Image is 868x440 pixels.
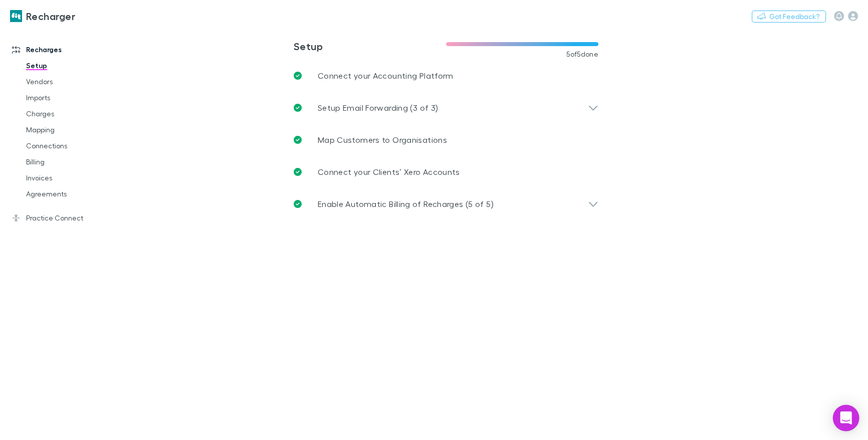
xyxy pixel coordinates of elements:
a: Connections [16,138,126,154]
button: Got Feedback? [752,11,826,23]
a: Charges [16,106,126,122]
a: Mapping [16,122,126,138]
a: Practice Connect [2,210,126,226]
p: Connect your Accounting Platform [318,70,454,82]
a: Imports [16,90,126,106]
p: Setup Email Forwarding (3 of 3) [318,102,438,114]
h3: Setup [294,40,446,52]
a: Setup [16,58,126,74]
a: Recharger [4,4,81,28]
a: Map Customers to Organisations [286,124,606,156]
a: Invoices [16,170,126,186]
img: Recharger's Logo [10,10,22,22]
div: Setup Email Forwarding (3 of 3) [286,92,606,124]
div: Enable Automatic Billing of Recharges (5 of 5) [286,188,606,220]
div: Open Intercom Messenger [833,405,859,431]
p: Map Customers to Organisations [318,134,447,146]
a: Connect your Accounting Platform [286,60,606,92]
a: Agreements [16,186,126,202]
h3: Recharger [26,10,75,22]
a: Billing [16,154,126,170]
a: Recharges [2,42,126,58]
span: 5 of 5 done [566,50,598,58]
p: Enable Automatic Billing of Recharges (5 of 5) [318,198,494,210]
p: Connect your Clients’ Xero Accounts [318,166,460,178]
a: Vendors [16,74,126,90]
a: Connect your Clients’ Xero Accounts [286,156,606,188]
